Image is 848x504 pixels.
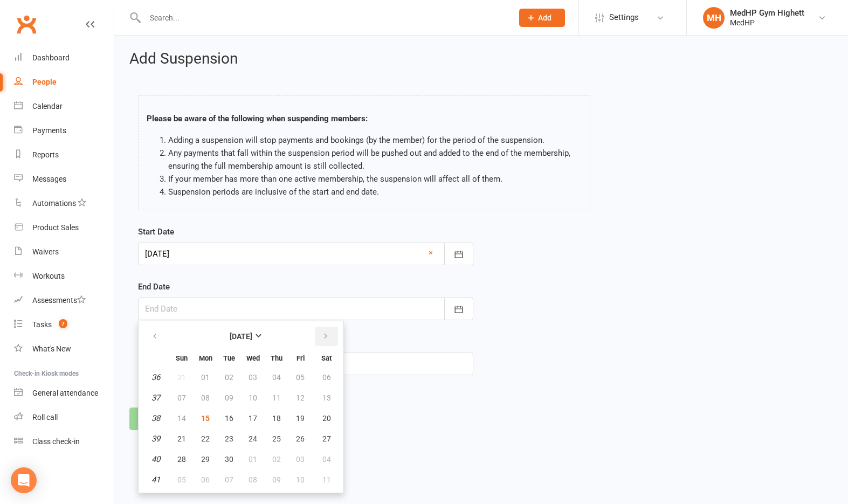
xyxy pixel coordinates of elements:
[218,429,240,448] button: 23
[32,344,71,353] div: What's New
[730,8,804,18] div: MedHP Gym Highett
[32,78,57,86] div: People
[14,143,114,167] a: Reports
[225,475,233,484] span: 07
[147,114,368,123] strong: Please be aware of the following when suspending members:
[14,405,114,430] a: Roll call
[322,475,331,484] span: 11
[223,354,235,362] small: Tuesday
[32,126,66,135] div: Payments
[730,18,804,27] div: MedHP
[32,389,98,397] div: General attendance
[177,455,186,464] span: 28
[14,240,114,264] a: Waivers
[321,354,332,362] small: Saturday
[194,450,217,469] button: 29
[151,393,160,403] em: 37
[151,454,160,464] em: 40
[170,450,193,469] button: 28
[289,470,312,489] button: 10
[14,288,114,313] a: Assessments
[322,414,331,423] span: 20
[14,46,114,70] a: Dashboard
[289,409,312,428] button: 19
[32,53,70,62] div: Dashboard
[296,455,305,464] span: 03
[249,434,257,443] span: 24
[32,413,58,422] div: Roll call
[32,223,79,232] div: Product Sales
[313,450,340,469] button: 04
[218,450,240,469] button: 30
[138,225,174,238] label: Start Date
[201,414,210,423] span: 15
[170,470,193,489] button: 05
[14,313,114,337] a: Tasks 7
[32,247,59,256] div: Waivers
[168,134,582,147] li: Adding a suspension will stop payments and bookings (by the member) for the period of the suspens...
[194,470,217,489] button: 06
[225,455,233,464] span: 30
[297,354,305,362] small: Friday
[609,5,639,30] span: Settings
[32,272,65,280] div: Workouts
[296,434,305,443] span: 26
[14,94,114,119] a: Calendar
[32,320,52,329] div: Tasks
[32,296,86,305] div: Assessments
[201,475,210,484] span: 06
[14,264,114,288] a: Workouts
[296,414,305,423] span: 19
[225,434,233,443] span: 23
[265,409,288,428] button: 18
[272,434,281,443] span: 25
[289,429,312,448] button: 26
[32,150,59,159] div: Reports
[142,10,505,25] input: Search...
[168,172,582,185] li: If your member has more than one active membership, the suspension will affect all of them.
[313,429,340,448] button: 27
[265,450,288,469] button: 02
[703,7,725,29] div: MH
[218,409,240,428] button: 16
[151,475,160,485] em: 41
[218,470,240,489] button: 07
[11,467,37,493] div: Open Intercom Messenger
[170,429,193,448] button: 21
[14,381,114,405] a: General attendance kiosk mode
[242,470,264,489] button: 08
[201,455,210,464] span: 29
[32,437,80,446] div: Class check-in
[168,147,582,172] li: Any payments that fall within the suspension period will be pushed out and added to the end of th...
[151,434,160,444] em: 39
[230,332,252,341] strong: [DATE]
[249,475,257,484] span: 08
[246,354,260,362] small: Wednesday
[138,280,170,293] label: End Date
[14,70,114,94] a: People
[242,409,264,428] button: 17
[14,167,114,191] a: Messages
[249,414,257,423] span: 17
[313,470,340,489] button: 11
[271,354,282,362] small: Thursday
[129,51,833,67] h2: Add Suspension
[265,429,288,448] button: 25
[429,246,433,259] a: ×
[32,102,63,111] div: Calendar
[14,216,114,240] a: Product Sales
[14,337,114,361] a: What's New
[322,455,331,464] span: 04
[538,13,551,22] span: Add
[194,409,217,428] button: 15
[177,434,186,443] span: 21
[199,354,212,362] small: Monday
[32,199,76,208] div: Automations
[519,9,565,27] button: Add
[225,414,233,423] span: 16
[289,450,312,469] button: 03
[168,185,582,198] li: Suspension periods are inclusive of the start and end date.
[313,409,340,428] button: 20
[322,434,331,443] span: 27
[272,455,281,464] span: 02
